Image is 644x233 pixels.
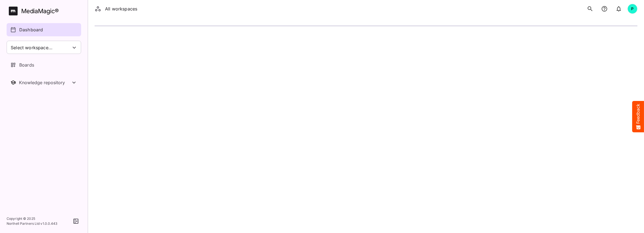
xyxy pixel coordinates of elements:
[613,3,624,14] button: notifications
[7,216,57,221] p: Copyright © 2025
[599,3,610,14] button: notifications
[9,7,81,15] a: MediaMagic®
[632,101,644,132] button: Feedback
[7,76,81,89] button: Toggle Knowledge repository
[21,7,59,16] div: MediaMagic ®
[7,58,81,72] a: Boards
[11,45,53,51] span: Select workspace...
[585,3,596,14] button: search
[628,4,637,14] div: P
[19,80,71,85] div: Knowledge repository
[7,76,81,89] nav: Knowledge repository
[7,23,81,36] a: Dashboard
[7,221,57,226] p: Northell Partners Ltd v 1.0.0.443
[19,26,43,33] p: Dashboard
[19,62,34,68] p: Boards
